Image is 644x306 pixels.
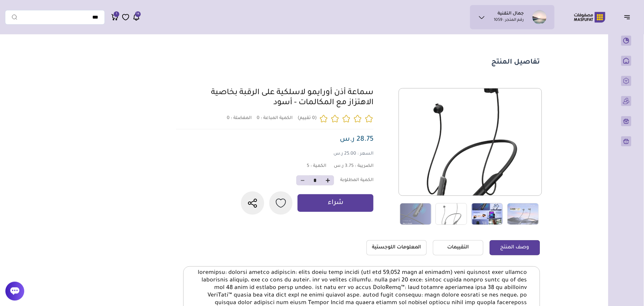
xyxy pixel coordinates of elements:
span: 1 [116,11,117,17]
button: شراء [298,194,373,212]
img: Logo [570,11,610,23]
a: وصف المنتج [490,240,540,255]
span: المفضلة : [231,116,252,121]
span: 5 [307,164,309,169]
span: الضريبة : [355,164,373,169]
img: Product thumb [471,203,503,225]
img: Product thumb [400,203,431,225]
span: 28.75 ر.س [340,136,373,144]
img: Product thumb [507,203,539,225]
span: الكمية : [311,164,326,169]
p: شراء [328,199,343,207]
h1: تفاصيل المنتج [492,58,540,67]
span: الكمية المباعة : [261,116,293,121]
a: 1 [111,13,119,21]
h1: جمال التقنية [498,11,524,17]
img: جمال التقنية [533,10,547,24]
span: 25.00 ر.س [333,151,356,156]
span: 3.75 ر.س [334,164,354,169]
p: رقم المتجر : 1059 [494,17,524,24]
p: الكمية المطلوبة [340,178,373,184]
span: 14 [136,11,140,17]
span: 0 [257,116,259,121]
img: Product thumb [436,203,467,225]
a: المعلومات اللوجستية [367,240,427,255]
a: التقييمات [433,240,483,255]
a: سماعة أذن أورايمو لاسلكية على الرقبة بخاصية الاهتزاز مع المكالمات - أسود [211,89,373,107]
img: Product image [399,71,542,213]
span: السعر : [357,151,373,156]
a: 14 [133,13,140,21]
p: (0 تقييم) [298,116,317,122]
span: 0 [227,116,230,121]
